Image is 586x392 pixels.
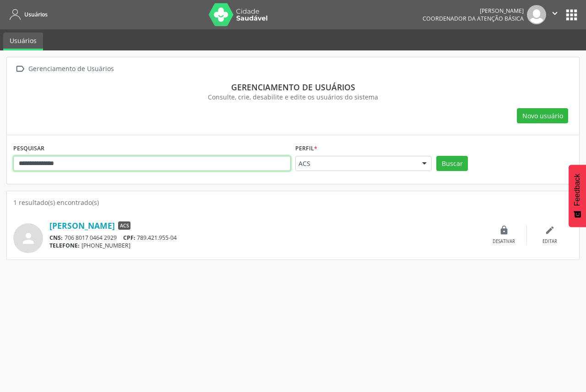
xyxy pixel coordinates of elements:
button:  [546,5,564,24]
span: Usuários [24,11,48,18]
span: CNS: [49,234,63,242]
button: Feedback - Mostrar pesquisa [569,165,586,227]
label: Perfil [295,142,317,156]
i:  [13,62,27,76]
span: Novo usuário [522,111,563,121]
label: PESQUISAR [13,142,44,156]
button: Novo usuário [517,108,568,124]
i:  [550,8,560,18]
span: Feedback [573,174,581,206]
div: Gerenciamento de usuários [20,82,566,92]
a: Usuários [6,7,48,22]
div: Desativar [493,238,515,245]
span: Coordenador da Atenção Básica [423,15,524,22]
div: 706 8017 0464 2929 789.421.955-04 [49,234,481,242]
div: Editar [543,238,557,245]
a:  Gerenciamento de Usuários [13,62,115,76]
div: [PERSON_NAME] [423,7,524,15]
span: ACS [298,159,413,168]
button: Buscar [436,156,468,171]
div: [PHONE_NUMBER] [49,242,481,249]
i: edit [545,225,555,235]
span: TELEFONE: [49,242,80,249]
i: lock [499,225,509,235]
button: apps [564,7,580,23]
div: 1 resultado(s) encontrado(s) [13,198,573,207]
i: person [20,230,37,247]
span: ACS [118,221,130,230]
div: Gerenciamento de Usuários [27,62,115,76]
a: Usuários [3,33,43,50]
div: Consulte, crie, desabilite e edite os usuários do sistema [20,92,566,102]
img: img [527,5,546,24]
a: [PERSON_NAME] [49,221,115,231]
span: CPF: [123,234,136,242]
